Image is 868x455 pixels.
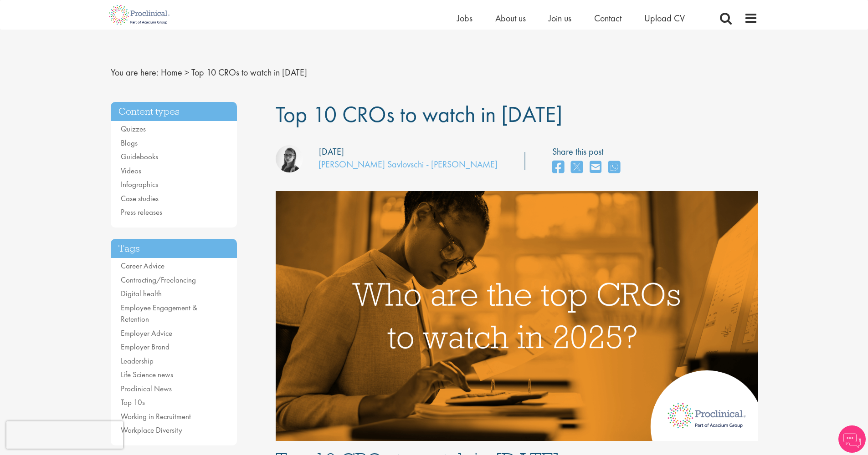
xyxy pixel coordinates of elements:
a: Join us [549,12,571,24]
img: Chatbot [838,425,866,453]
a: Digital health [121,288,162,298]
a: Proclinical News [121,384,172,394]
a: Blogs [121,138,138,148]
a: Working in Recruitment [121,411,191,421]
a: Jobs [457,12,473,24]
label: Share this post [552,145,625,158]
a: About us [495,12,526,24]
a: Guidebooks [121,152,158,162]
a: Videos [121,166,141,176]
a: breadcrumb link [161,66,182,78]
span: Top 10 CROs to watch in [DATE] [191,66,307,78]
h3: Content types [111,102,237,121]
img: Theodora Savlovschi - Wicks [276,145,303,172]
a: Case studies [121,193,159,203]
span: Top 10 CROs to watch in [DATE] [276,100,562,129]
a: Workplace Diversity [121,425,182,435]
a: Employer Brand [121,342,169,352]
span: > [185,66,189,78]
a: Life Science news [121,369,173,379]
img: Top 10 CROs 2025| Proclinical [276,191,758,441]
span: You are here: [111,66,159,78]
a: share on email [590,158,601,177]
h3: Tags [111,239,237,258]
a: Infographics [121,179,158,189]
a: Press releases [121,207,162,217]
div: [DATE] [319,145,344,158]
a: Contracting/Freelancing [121,275,196,285]
a: Employer Advice [121,328,172,338]
a: share on facebook [552,158,564,177]
a: Leadership [121,356,154,366]
a: [PERSON_NAME] Savlovschi - [PERSON_NAME] [318,158,498,170]
a: Quizzes [121,124,146,134]
a: share on twitter [571,158,583,177]
a: Contact [594,12,621,24]
a: Upload CV [644,12,685,24]
a: Top 10s [121,397,145,407]
a: share on whats app [608,158,620,177]
a: Career Advice [121,261,164,271]
iframe: reCAPTCHA [6,421,123,449]
a: Employee Engagement & Retention [121,303,197,324]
